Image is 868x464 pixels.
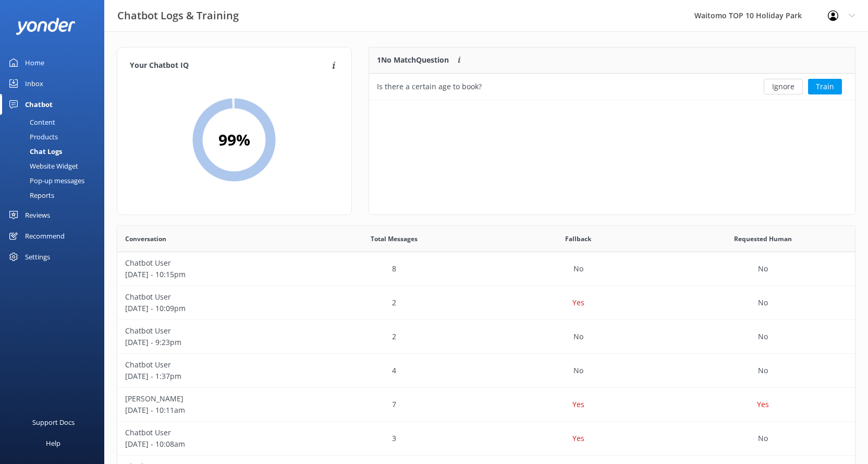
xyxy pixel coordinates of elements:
div: Home [25,52,44,73]
div: Recommend [25,225,65,246]
p: Chatbot User [125,427,294,438]
a: Website Widget [6,159,104,173]
div: row [117,252,855,286]
p: 7 [392,399,396,410]
a: Products [6,129,104,144]
div: row [117,320,855,354]
p: No [573,263,583,275]
p: Yes [572,433,584,444]
div: row [369,74,855,100]
p: Chatbot User [125,359,294,371]
span: Conversation [125,234,166,244]
button: Ignore [764,79,803,94]
p: No [758,297,768,308]
div: Is there a certain age to book? [377,81,482,92]
p: 1 No Match Question [377,54,449,66]
p: [DATE] - 9:23pm [125,337,294,348]
div: Inbox [25,73,43,94]
div: Chatbot [25,94,53,115]
p: 2 [392,297,396,308]
p: No [758,263,768,275]
span: Fallback [565,234,591,244]
div: Pop-up messages [6,173,84,188]
p: 4 [392,365,396,376]
p: No [758,331,768,342]
div: row [117,422,855,456]
a: Pop-up messages [6,173,104,188]
p: No [758,365,768,376]
span: Total Messages [371,234,418,244]
p: Chatbot User [125,291,294,303]
a: Chat Logs [6,144,104,159]
p: No [758,433,768,444]
div: Reviews [25,205,50,225]
p: Chatbot User [125,257,294,269]
div: Help [46,433,60,454]
h3: Chatbot Logs & Training [117,7,239,24]
div: row [117,354,855,388]
p: No [573,365,583,376]
p: Yes [572,399,584,410]
p: [DATE] - 1:37pm [125,371,294,382]
p: Chatbot User [125,325,294,337]
div: Website Widget [6,159,78,173]
p: [DATE] - 10:15pm [125,269,294,280]
div: Chat Logs [6,144,62,159]
p: Yes [572,297,584,308]
a: Reports [6,188,104,203]
p: 2 [392,331,396,342]
div: Reports [6,188,54,203]
div: row [117,388,855,422]
p: [DATE] - 10:08am [125,438,294,450]
h2: 99 % [218,127,250,152]
span: Requested Human [734,234,792,244]
p: [DATE] - 10:11am [125,404,294,416]
p: No [573,331,583,342]
p: Yes [757,399,769,410]
p: [PERSON_NAME] [125,393,294,404]
h4: Your Chatbot IQ [130,60,329,72]
div: Products [6,129,58,144]
img: yonder-white-logo.png [16,18,76,35]
div: Support Docs [32,412,75,433]
div: Settings [25,246,50,267]
div: grid [369,74,855,100]
p: 3 [392,433,396,444]
a: Content [6,115,104,129]
div: Content [6,115,55,129]
p: 8 [392,263,396,275]
p: [DATE] - 10:09pm [125,303,294,314]
div: row [117,286,855,320]
button: Train [808,79,842,94]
